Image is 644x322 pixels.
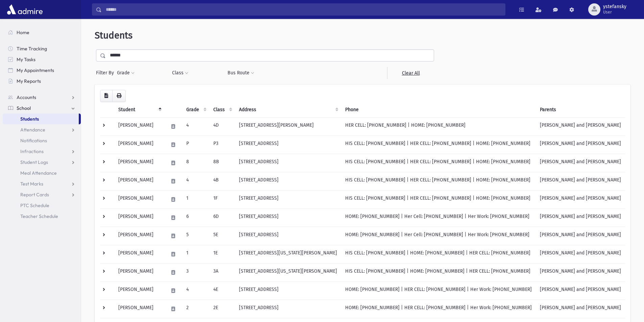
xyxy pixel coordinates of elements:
td: [PERSON_NAME] [114,190,164,208]
td: [PERSON_NAME] and [PERSON_NAME] [536,117,625,135]
span: Attendance [20,127,45,133]
span: Test Marks [20,181,43,187]
td: 8B [209,154,235,172]
td: 2E [209,300,235,318]
td: [PERSON_NAME] [114,227,164,245]
td: [PERSON_NAME] and [PERSON_NAME] [536,227,625,245]
td: 1F [209,190,235,208]
button: CSV [100,90,113,102]
input: Search [102,3,505,16]
td: HOME: [PHONE_NUMBER] | Her Cell: [PHONE_NUMBER] | Her Work: [PHONE_NUMBER] [341,208,536,227]
td: [PERSON_NAME] and [PERSON_NAME] [536,154,625,172]
td: HIS CELL: [PHONE_NUMBER] | HER CELL: [PHONE_NUMBER] | HOME: [PHONE_NUMBER] [341,190,536,208]
span: School [17,105,31,111]
td: [PERSON_NAME] and [PERSON_NAME] [536,263,625,281]
td: [PERSON_NAME] [114,135,164,154]
th: Class: activate to sort column ascending [209,102,235,118]
td: [STREET_ADDRESS] [235,281,341,300]
a: Home [3,27,81,38]
a: My Reports [3,76,81,86]
a: Students [3,114,79,124]
a: Attendance [3,124,81,135]
td: 5E [209,227,235,245]
td: [PERSON_NAME] [114,300,164,318]
span: My Reports [17,78,41,84]
span: Infractions [20,148,44,154]
td: 1 [182,190,209,208]
button: Bus Route [227,67,255,79]
a: Teacher Schedule [3,211,81,222]
td: [STREET_ADDRESS][US_STATE][PERSON_NAME] [235,245,341,263]
a: My Appointments [3,65,81,76]
td: [STREET_ADDRESS][US_STATE][PERSON_NAME] [235,263,341,281]
td: HIS CELL: [PHONE_NUMBER] | HOME: [PHONE_NUMBER] | HER CELL: [PHONE_NUMBER] [341,263,536,281]
td: [STREET_ADDRESS] [235,300,341,318]
a: Clear All [387,67,434,79]
td: HIS CELL: [PHONE_NUMBER] | HER CELL: [PHONE_NUMBER] | HOME: [PHONE_NUMBER] [341,135,536,154]
th: Student: activate to sort column descending [114,102,164,118]
a: Report Cards [3,189,81,200]
td: [STREET_ADDRESS] [235,135,341,154]
a: Notifications [3,135,81,146]
td: [PERSON_NAME] [114,208,164,227]
span: Student Logs [20,159,48,165]
td: 6 [182,208,209,227]
td: HIS CELL: [PHONE_NUMBER] | HOME: [PHONE_NUMBER] | HER CELL: [PHONE_NUMBER] [341,245,536,263]
td: 1E [209,245,235,263]
button: Grade [117,67,135,79]
td: [PERSON_NAME] [114,263,164,281]
th: Parents [536,102,625,118]
span: ystefansky [603,4,626,9]
td: [STREET_ADDRESS] [235,208,341,227]
span: Notifications [20,138,47,144]
span: PTC Schedule [20,202,49,208]
a: My Tasks [3,54,81,65]
th: Phone [341,102,536,118]
td: [PERSON_NAME] and [PERSON_NAME] [536,208,625,227]
span: Students [95,30,133,41]
td: [STREET_ADDRESS][PERSON_NAME] [235,117,341,135]
td: [PERSON_NAME] and [PERSON_NAME] [536,135,625,154]
td: 4 [182,172,209,190]
td: HIS CELL: [PHONE_NUMBER] | HER CELL: [PHONE_NUMBER] | HOME: [PHONE_NUMBER] [341,154,536,172]
td: 5 [182,227,209,245]
span: My Appointments [17,67,54,73]
td: HOME: [PHONE_NUMBER] | Her Cell: [PHONE_NUMBER] | Her Work: [PHONE_NUMBER] [341,227,536,245]
a: Accounts [3,92,81,103]
button: Class [172,67,189,79]
td: 2 [182,300,209,318]
td: [STREET_ADDRESS] [235,172,341,190]
td: P3 [209,135,235,154]
td: 6D [209,208,235,227]
a: Meal Attendance [3,168,81,178]
td: [PERSON_NAME] [114,245,164,263]
td: HOME: [PHONE_NUMBER] | HER CELL: [PHONE_NUMBER] | Her Work: [PHONE_NUMBER] [341,300,536,318]
td: [STREET_ADDRESS] [235,154,341,172]
a: PTC Schedule [3,200,81,211]
td: [STREET_ADDRESS] [235,227,341,245]
td: [PERSON_NAME] and [PERSON_NAME] [536,281,625,300]
td: [PERSON_NAME] [114,172,164,190]
a: Student Logs [3,157,81,168]
td: 4B [209,172,235,190]
td: 3A [209,263,235,281]
td: HIS CELL: [PHONE_NUMBER] | HER CELL: [PHONE_NUMBER] | HOME: [PHONE_NUMBER] [341,172,536,190]
td: [PERSON_NAME] [114,281,164,300]
td: [PERSON_NAME] and [PERSON_NAME] [536,172,625,190]
span: Teacher Schedule [20,213,58,219]
td: [PERSON_NAME] and [PERSON_NAME] [536,245,625,263]
a: School [3,103,81,114]
td: HER CELL: [PHONE_NUMBER] | HOME: [PHONE_NUMBER] [341,117,536,135]
span: Report Cards [20,192,49,198]
img: AdmirePro [5,3,44,16]
td: 4 [182,281,209,300]
td: [PERSON_NAME] [114,117,164,135]
td: HOME: [PHONE_NUMBER] | HER CELL: [PHONE_NUMBER] | Her Work: [PHONE_NUMBER] [341,281,536,300]
td: [STREET_ADDRESS] [235,190,341,208]
th: Grade: activate to sort column ascending [182,102,209,118]
a: Time Tracking [3,43,81,54]
td: [PERSON_NAME] and [PERSON_NAME] [536,300,625,318]
span: Filter By [96,69,117,76]
span: User [603,9,626,15]
span: My Tasks [17,56,35,63]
